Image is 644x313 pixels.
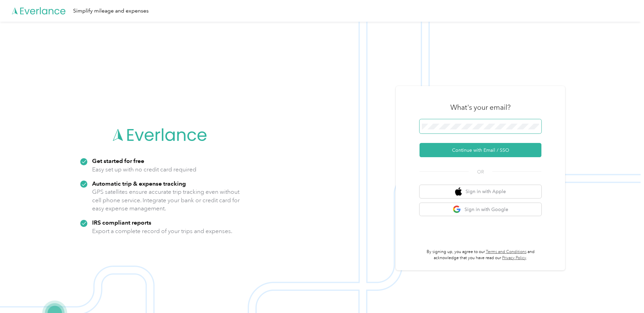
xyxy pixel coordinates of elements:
div: Simplify mileage and expenses [73,7,149,15]
a: Terms and Conditions [486,249,527,254]
p: Export a complete record of your trips and expenses. [92,227,232,235]
p: Easy set up with no credit card required [92,165,196,174]
p: By signing up, you agree to our and acknowledge that you have read our . [420,249,541,261]
img: google logo [453,205,461,214]
strong: IRS compliant reports [92,219,151,226]
strong: Get started for free [92,157,144,164]
img: apple logo [455,187,462,196]
button: apple logoSign in with Apple [420,185,541,198]
p: GPS satellites ensure accurate trip tracking even without cell phone service. Integrate your bank... [92,188,240,213]
h3: What's your email? [450,103,511,112]
span: OR [469,168,492,175]
button: google logoSign in with Google [420,203,541,216]
strong: Automatic trip & expense tracking [92,180,186,187]
a: Privacy Policy [502,255,526,260]
button: Continue with Email / SSO [420,143,541,157]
